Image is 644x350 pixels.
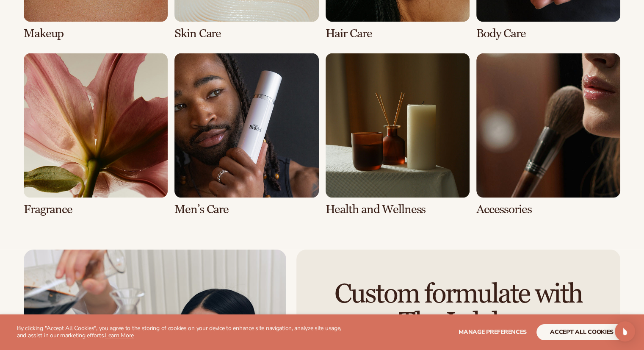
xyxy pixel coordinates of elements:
[174,53,318,216] div: 6 / 8
[105,331,134,339] a: Learn More
[615,321,635,342] div: Open Intercom Messenger
[326,53,470,216] div: 7 / 8
[459,324,527,340] button: Manage preferences
[476,27,620,40] h3: Body Care
[24,53,168,216] div: 5 / 8
[17,325,351,339] p: By clicking "Accept All Cookies", you agree to the storing of cookies on your device to enhance s...
[174,27,318,40] h3: Skin Care
[536,324,627,340] button: accept all cookies
[459,328,527,336] span: Manage preferences
[24,27,168,40] h3: Makeup
[476,53,620,216] div: 8 / 8
[326,27,470,40] h3: Hair Care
